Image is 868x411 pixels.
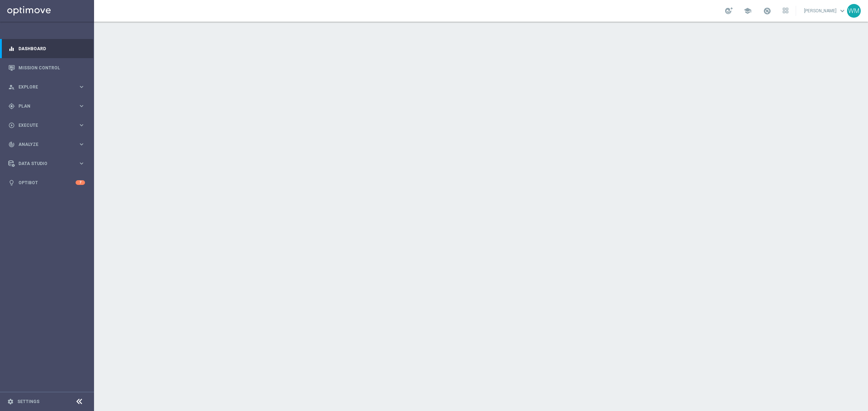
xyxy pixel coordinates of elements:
button: equalizer Dashboard [8,46,85,52]
div: WM [847,4,861,18]
i: gps_fixed [8,103,15,109]
i: keyboard_arrow_right [78,83,85,90]
i: equalizer [8,46,15,52]
div: Optibot [8,173,85,192]
span: Data Studio [18,161,78,166]
button: person_search Explore keyboard_arrow_right [8,84,85,90]
span: keyboard_arrow_down [838,7,846,15]
button: lightbulb Optibot 7 [8,180,85,186]
div: Mission Control [8,58,85,77]
div: Analyze [8,141,78,148]
span: Plan [18,104,78,108]
div: Dashboard [8,39,85,58]
span: Explore [18,85,78,89]
i: keyboard_arrow_right [78,103,85,109]
div: Explore [8,84,78,90]
div: Execute [8,122,78,129]
a: Dashboard [18,39,85,58]
button: track_changes Analyze keyboard_arrow_right [8,142,85,147]
i: keyboard_arrow_right [78,160,85,167]
div: Data Studio [8,160,78,167]
i: settings [7,398,14,405]
button: Mission Control [8,65,85,71]
a: Mission Control [18,58,85,77]
a: Settings [17,399,39,404]
div: Plan [8,103,78,109]
i: keyboard_arrow_right [78,122,85,129]
i: person_search [8,84,15,90]
i: play_circle_outline [8,122,15,129]
a: Optibot [18,173,76,192]
span: school [744,7,752,15]
a: [PERSON_NAME]keyboard_arrow_down [803,5,847,16]
i: lightbulb [8,179,15,186]
button: play_circle_outline Execute keyboard_arrow_right [8,122,85,128]
button: gps_fixed Plan keyboard_arrow_right [8,103,85,109]
span: Execute [18,123,78,127]
i: track_changes [8,141,15,148]
span: Analyze [18,142,78,147]
button: Data Studio keyboard_arrow_right [8,161,85,166]
div: 7 [76,180,85,185]
i: keyboard_arrow_right [78,141,85,148]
